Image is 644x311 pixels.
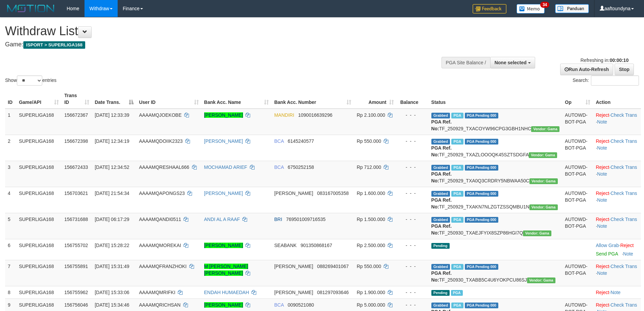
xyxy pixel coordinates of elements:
[5,75,56,86] label: Show entries
[301,243,332,248] span: Copy 901350868167 to clipboard
[95,164,129,170] span: [DATE] 12:34:52
[562,260,593,286] td: AUTOWD-BOT-PGA
[64,243,88,248] span: 156755702
[399,216,426,223] div: - - -
[399,263,426,270] div: - - -
[465,264,499,270] span: PGA Pending
[523,230,551,236] span: Vendor URL: https://trx31.1velocity.biz
[204,290,249,295] a: ENDAH HUMAEDAH
[399,242,426,249] div: - - -
[451,191,463,197] span: Marked by aafchhiseyha
[431,303,450,308] span: Grabbed
[596,302,609,308] a: Reject
[204,302,243,308] a: [PERSON_NAME]
[429,135,562,161] td: TF_250929_TXAZLOOOQK45SZTSDGFA
[529,204,558,210] span: Vendor URL: https://trx31.1velocity.biz
[64,112,88,118] span: 156672367
[204,191,243,196] a: [PERSON_NAME]
[5,135,16,161] td: 2
[431,145,452,157] b: PGA Ref. No:
[431,270,452,283] b: PGA Ref. No:
[623,251,633,257] a: Note
[5,41,423,48] h4: Game:
[451,290,463,296] span: Marked by aafsoumeymey
[611,164,637,170] a: Check Trans
[611,138,637,144] a: Check Trans
[399,112,426,118] div: - - -
[555,4,589,13] img: panduan.png
[136,89,201,109] th: User ID: activate to sort column ascending
[431,191,450,197] span: Grabbed
[593,213,641,239] td: · ·
[562,89,593,109] th: Op: activate to sort column ascending
[611,290,621,295] a: Note
[16,213,62,239] td: SUPERLIGA168
[64,138,88,144] span: 156672398
[593,187,641,213] td: · ·
[465,165,499,171] span: PGA Pending
[5,161,16,187] td: 3
[451,113,463,118] span: Marked by aafsengchandara
[139,243,181,248] span: AAAAMQMOREKAI
[593,135,641,161] td: · ·
[95,290,129,295] span: [DATE] 15:33:06
[399,164,426,171] div: - - -
[540,2,549,8] span: 34
[429,109,562,135] td: TF_250929_TXACOYW96CPG3GBH1NHC
[95,138,129,144] span: [DATE] 12:34:19
[473,4,506,14] img: Feedback.jpg
[596,290,609,295] a: Reject
[490,57,535,68] button: None selected
[596,264,609,269] a: Reject
[16,260,62,286] td: SUPERLIGA168
[16,187,62,213] td: SUPERLIGA168
[274,264,313,269] span: [PERSON_NAME]
[597,171,607,177] a: Note
[357,164,381,170] span: Rp 712.000
[562,213,593,239] td: AUTOWD-BOT-PGA
[298,112,332,118] span: Copy 1090016639296 to clipboard
[593,239,641,260] td: ·
[593,286,641,298] td: ·
[95,112,129,118] span: [DATE] 12:33:39
[573,75,639,86] label: Search:
[5,260,16,286] td: 7
[620,243,634,248] a: Reject
[274,112,294,118] span: MANDIRI
[139,138,183,144] span: AAAAMQDOIIK2323
[451,217,463,223] span: Marked by aafromsomean
[597,145,607,151] a: Note
[62,89,92,109] th: Trans ID: activate to sort column ascending
[597,197,607,203] a: Note
[357,243,385,248] span: Rp 2.500.000
[357,191,385,196] span: Rp 1.600.000
[596,243,619,248] a: Allow Grab
[139,302,181,308] span: AAAAMQRICHSAN
[357,264,381,269] span: Rp 550.000
[429,187,562,213] td: TF_250929_TXAKN7NLZGTZSSQMBU1N
[317,264,349,269] span: Copy 088269401067 to clipboard
[399,138,426,145] div: - - -
[465,113,499,118] span: PGA Pending
[596,191,609,196] a: Reject
[139,290,175,295] span: AAAAMQMRIFKI
[16,239,62,260] td: SUPERLIGA168
[431,217,450,223] span: Grabbed
[5,286,16,298] td: 8
[5,3,56,14] img: MOTION_logo.png
[286,217,326,222] span: Copy 769501009716535 to clipboard
[451,264,463,270] span: Marked by aafsoumeymey
[611,217,637,222] a: Check Trans
[16,89,62,109] th: Game/API: activate to sort column ascending
[431,264,450,270] span: Grabbed
[611,191,637,196] a: Check Trans
[431,197,452,209] b: PGA Ref. No:
[431,171,452,183] b: PGA Ref. No:
[64,264,88,269] span: 156755891
[274,290,313,295] span: [PERSON_NAME]
[95,191,129,196] span: [DATE] 21:54:34
[274,164,284,170] span: BCA
[317,290,349,295] span: Copy 081297093646 to clipboard
[357,302,385,308] span: Rp 5.000.000
[451,165,463,171] span: Marked by aafsoycanthlai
